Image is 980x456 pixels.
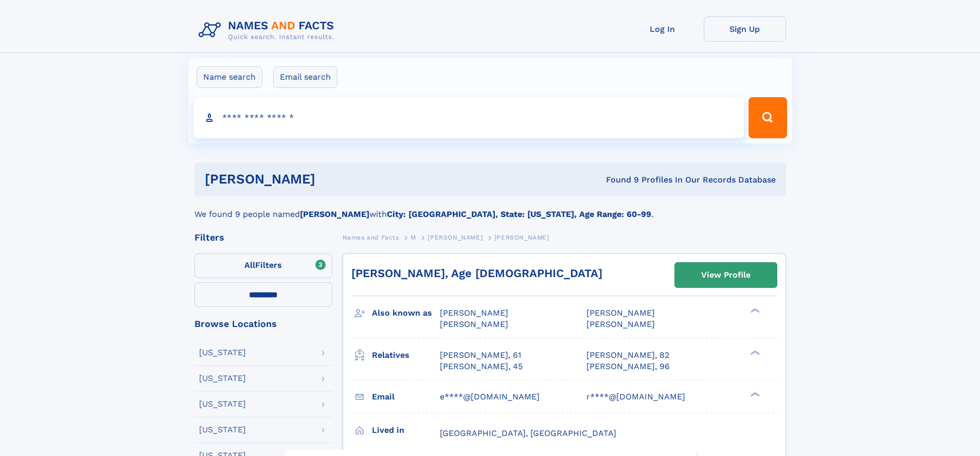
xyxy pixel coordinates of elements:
h3: Email [372,388,440,406]
a: [PERSON_NAME] [427,231,483,244]
label: Name search [197,66,262,88]
a: M [411,231,416,244]
h3: Lived in [372,422,440,439]
span: [PERSON_NAME] [440,319,508,329]
div: [US_STATE] [199,349,246,357]
a: Log In [621,16,704,42]
a: [PERSON_NAME], 82 [586,350,669,361]
div: ❯ [748,349,760,356]
a: [PERSON_NAME], 96 [586,361,670,372]
a: [PERSON_NAME], Age [DEMOGRAPHIC_DATA] [351,267,602,280]
div: ❯ [748,307,760,314]
a: Names and Facts [343,231,399,244]
span: [PERSON_NAME] [427,234,483,241]
a: Sign Up [704,16,786,42]
b: City: [GEOGRAPHIC_DATA], State: [US_STATE], Age Range: 60-99 [387,209,651,219]
h3: Relatives [372,346,440,364]
img: Logo Names and Facts [194,16,343,44]
h3: Also known as [372,304,440,322]
label: Email search [273,66,337,88]
button: Search Button [749,97,787,138]
span: [PERSON_NAME] [440,308,508,318]
input: search input [193,97,744,138]
a: [PERSON_NAME], 45 [440,361,523,372]
div: [US_STATE] [199,426,246,434]
a: [PERSON_NAME], 61 [440,350,521,361]
span: [GEOGRAPHIC_DATA], [GEOGRAPHIC_DATA] [440,428,616,438]
a: View Profile [675,263,777,287]
h1: [PERSON_NAME] [205,173,461,186]
span: [PERSON_NAME] [494,234,549,241]
label: Filters [194,253,332,278]
span: [PERSON_NAME] [586,319,655,329]
b: [PERSON_NAME] [300,209,369,219]
div: [US_STATE] [199,400,246,408]
div: Browse Locations [194,319,332,329]
span: [PERSON_NAME] [586,308,655,318]
div: [US_STATE] [199,374,246,382]
div: View Profile [701,263,751,287]
div: Found 9 Profiles In Our Records Database [460,174,776,186]
span: M [411,234,416,241]
span: All [244,260,255,270]
div: We found 9 people named with . [194,196,786,221]
div: ❯ [748,391,760,397]
div: Filters [194,233,332,242]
